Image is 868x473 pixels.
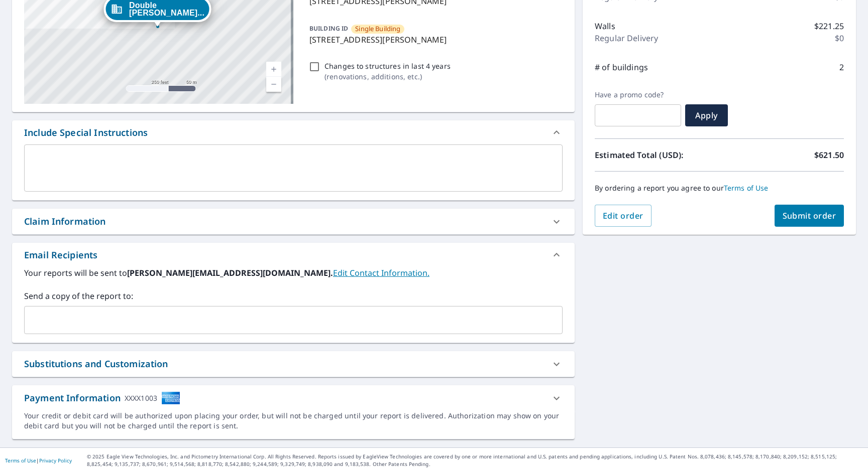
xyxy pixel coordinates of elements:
[39,457,72,464] a: Privacy Policy
[24,411,563,431] div: Your credit or debit card will be authorized upon placing your order, but will not be charged unt...
[87,453,863,468] p: © 2025 Eagle View Technologies, Inc. and Pictometry International Corp. All Rights Reserved. Repo...
[266,77,281,92] a: Current Level 17, Zoom Out
[12,243,575,267] div: Email Recipients
[129,2,204,17] span: Double [PERSON_NAME]...
[595,205,652,227] button: Edit order
[24,126,148,139] div: Include Special Instructions
[693,110,720,121] span: Apply
[595,20,615,32] p: Walls
[814,149,844,161] p: $621.50
[309,24,348,33] p: BUILDING ID
[24,267,563,279] label: Your reports will be sent to
[685,104,728,126] button: Apply
[595,149,719,161] p: Estimated Total (USD):
[595,61,648,73] p: # of buildings
[24,215,106,228] div: Claim Information
[814,20,844,32] p: $221.25
[5,457,36,464] a: Terms of Use
[24,391,180,405] div: Payment Information
[783,210,836,221] span: Submit order
[595,184,844,193] p: By ordering a report you agree to our
[839,61,844,73] p: 2
[5,457,72,463] p: |
[266,62,281,77] a: Current Level 17, Zoom In
[12,385,575,411] div: Payment InformationXXXX1003cardImage
[24,290,563,302] label: Send a copy of the report to:
[595,32,658,44] p: Regular Delivery
[724,183,769,193] a: Terms of Use
[775,205,844,227] button: Submit order
[24,357,168,371] div: Substitutions and Customization
[835,32,844,44] p: $0
[595,90,681,99] label: Have a promo code?
[603,210,643,221] span: Edit order
[12,351,575,377] div: Substitutions and Customization
[12,209,575,234] div: Claim Information
[24,248,97,262] div: Email Recipients
[324,61,451,71] p: Changes to structures in last 4 years
[12,120,575,144] div: Include Special Instructions
[309,34,559,46] p: [STREET_ADDRESS][PERSON_NAME]
[333,267,429,278] a: EditContactInfo
[324,71,451,82] p: ( renovations, additions, etc. )
[161,391,180,405] img: cardImage
[127,267,333,278] b: [PERSON_NAME][EMAIL_ADDRESS][DOMAIN_NAME].
[125,391,157,405] div: XXXX1003
[355,24,400,34] span: Single Building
